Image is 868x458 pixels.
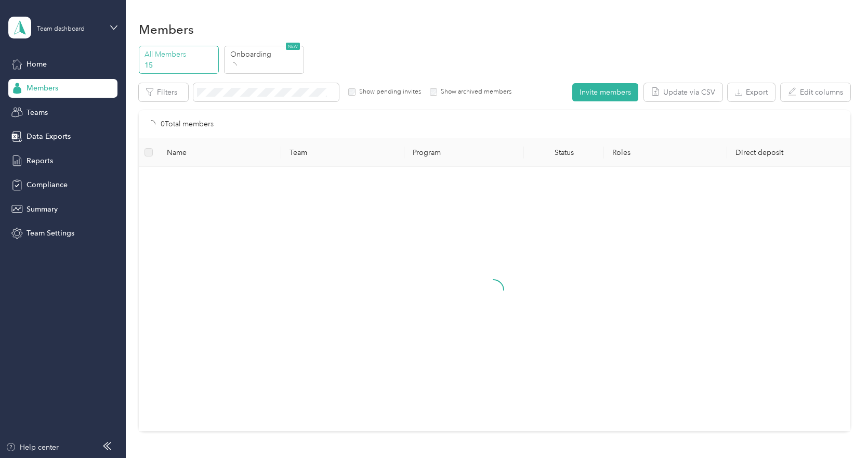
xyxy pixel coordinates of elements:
[144,60,215,71] p: 15
[286,43,300,50] span: NEW
[159,138,282,167] th: Name
[572,83,638,101] button: Invite members
[6,442,59,453] button: Help center
[139,83,188,101] button: Filters
[727,138,850,167] th: Direct deposit
[27,204,58,215] span: Summary
[144,49,215,60] p: All Members
[281,138,404,167] th: Team
[167,148,273,157] span: Name
[604,138,727,167] th: Roles
[644,83,722,101] button: Update via CSV
[524,138,604,167] th: Status
[728,83,775,101] button: Export
[27,59,47,70] span: Home
[356,87,421,97] label: Show pending invites
[781,83,850,101] button: Edit columns
[27,83,58,94] span: Members
[230,49,301,60] p: Onboarding
[27,155,53,166] span: Reports
[37,26,85,32] div: Team dashboard
[404,138,524,167] th: Program
[27,179,68,190] span: Compliance
[27,228,74,239] span: Team Settings
[27,131,71,142] span: Data Exports
[810,400,868,458] iframe: Everlance-gr Chat Button Frame
[27,107,48,118] span: Teams
[161,119,214,130] p: 0 Total members
[139,24,194,35] h1: Members
[437,87,511,97] label: Show archived members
